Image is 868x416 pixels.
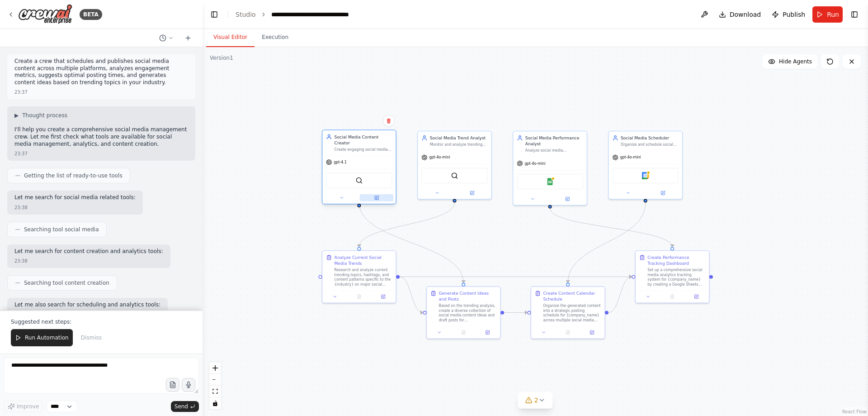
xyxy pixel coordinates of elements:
div: Generate Content Ideas and PostsBased on the trending analysis, create a diverse collection of so... [426,286,501,339]
img: SerperDevTool [451,172,458,179]
button: Open in side panel [582,329,602,336]
button: Open in side panel [646,189,680,196]
p: I'll help you create a comprehensive social media management crew. Let me first check what tools ... [14,126,188,148]
button: Improve [4,401,43,412]
p: Suggested next steps: [11,318,192,325]
button: fit view [209,386,221,397]
div: Social Media Trend AnalystMonitor and analyze trending topics, hashtags, and content patterns in ... [417,131,492,200]
p: Let me also search for scheduling and analytics tools: [14,301,160,309]
span: gpt-4o-mini [525,161,546,166]
g: Edge from 4069d4e9-1cfc-45a0-a836-5d5f5575aeb7 to e7bc9a71-6194-4f2e-afc1-6613f0118466 [356,202,458,247]
img: SerperDevTool [355,177,363,184]
button: Hide Agents [763,54,817,69]
span: Searching tool content creation [24,279,109,287]
p: Let me search for content creation and analytics tools: [14,248,163,255]
div: 23:37 [14,150,28,157]
button: Publish [768,6,809,23]
div: Social Media Trend Analyst [430,135,488,141]
div: Social Media Scheduler [621,135,679,141]
button: Download [715,6,765,23]
g: Edge from 9ca918d1-3c4d-4a84-86d0-21ac067730c4 to 8796ec53-9d71-44b0-b36f-c571b330254e [565,202,649,282]
div: Create Content Calendar ScheduleOrganize the generated content into a strategic posting schedule ... [531,286,605,339]
span: Run Automation [25,334,69,341]
button: Start a new chat [181,33,195,43]
div: Social Media Performance AnalystAnalyze social media engagement metrics, track performance trends... [513,131,587,206]
span: Run [827,10,839,19]
span: 2 [534,396,538,405]
span: Thought process [22,112,67,119]
div: Based on the trending analysis, create a diverse collection of social media content ideas and dra... [439,303,496,322]
button: Send [171,401,199,412]
div: Organize the generated content into a strategic posting schedule for {company_name} across multip... [543,303,601,322]
button: 2 [518,392,553,409]
div: 23:38 [14,258,28,264]
span: gpt-4o-mini [620,155,641,160]
span: Publish [783,10,805,19]
button: Open in side panel [477,329,498,336]
p: Let me search for social media related tools: [14,194,136,201]
button: Delete node [383,115,395,127]
div: Research and analyze current trending topics, hashtags, and content patterns specific to the {ind... [335,268,392,287]
button: Dismiss [76,329,106,346]
button: No output available [660,293,685,300]
div: Create engaging social media content for {industry} by researching trending topics, analyzing suc... [335,147,392,152]
div: Social Media Performance Analyst [525,135,583,147]
div: 23:37 [14,89,28,96]
span: Getting the list of ready-to-use tools [24,172,123,179]
span: Improve [17,403,39,410]
div: Create Content Calendar Schedule [543,290,601,302]
button: Open in side panel [373,293,393,300]
button: Visual Editor [206,28,255,47]
button: Open in side panel [360,194,394,201]
div: Social Media Content CreatorCreate engaging social media content for {industry} by researching tr... [322,131,396,206]
button: No output available [346,293,372,300]
span: Send [175,403,188,410]
button: Execution [255,28,296,47]
div: Social Media SchedulerOrganize and schedule social media content across multiple platforms for {c... [608,131,683,200]
div: Analyze Current Social Media Trends [335,254,392,266]
span: gpt-4o-mini [429,155,450,160]
g: Edge from 08cca6f1-568d-44f7-8f71-9ef69b80c791 to 8796ec53-9d71-44b0-b36f-c571b330254e [504,310,527,316]
span: ▶ [14,112,19,119]
span: Hide Agents [779,58,812,65]
div: Create Performance Tracking DashboardSet up a comprehensive social media analytics tracking syste... [635,250,710,303]
div: Monitor and analyze trending topics, hashtags, and content patterns in {industry} to identify opt... [430,142,488,147]
div: Generate Content Ideas and Posts [439,290,496,302]
button: No output available [451,329,476,336]
g: Edge from cb13a1dd-5a95-4624-b231-81c8b6a6075a to fd77d2f9-d90b-48d8-854d-2553aa10eeb5 [547,209,675,247]
nav: breadcrumb [236,10,373,19]
button: Click to speak your automation idea [182,378,195,392]
button: Hide left sidebar [208,8,221,21]
a: Studio [236,11,256,18]
button: No output available [555,329,580,336]
g: Edge from cad3104a-2760-4a57-8f17-133e8e3ca4d0 to 08cca6f1-568d-44f7-8f71-9ef69b80c791 [356,202,467,282]
img: Logo [18,4,72,24]
div: Version 1 [210,54,233,62]
button: Run Automation [11,329,73,346]
span: gpt-4.1 [334,160,347,165]
button: Open in side panel [551,196,585,203]
button: Run [812,6,843,23]
div: Analyze social media engagement metrics, track performance trends, and provide data-driven recomm... [525,148,583,153]
div: React Flow controls [209,362,221,409]
g: Edge from e7bc9a71-6194-4f2e-afc1-6613f0118466 to 08cca6f1-568d-44f7-8f71-9ef69b80c791 [400,274,423,316]
div: BETA [80,9,102,20]
button: Upload files [166,378,179,392]
span: Download [730,10,761,19]
button: Open in side panel [686,293,707,300]
g: Edge from e7bc9a71-6194-4f2e-afc1-6613f0118466 to fd77d2f9-d90b-48d8-854d-2553aa10eeb5 [400,274,632,280]
a: React Flow attribution [842,409,867,414]
div: Social Media Content Creator [335,134,392,146]
button: Show right sidebar [848,8,861,21]
div: Organize and schedule social media content across multiple platforms for {company_name}, ensuring... [621,142,679,147]
button: Switch to previous chat [156,33,177,43]
p: Create a crew that schedules and publishes social media content across multiple platforms, analyz... [14,58,188,86]
button: Open in side panel [455,189,489,196]
div: 23:38 [14,204,28,211]
span: Searching tool social media [24,226,99,233]
button: ▶Thought process [14,112,67,119]
g: Edge from 8796ec53-9d71-44b0-b36f-c571b330254e to fd77d2f9-d90b-48d8-854d-2553aa10eeb5 [609,274,632,316]
button: toggle interactivity [209,397,221,409]
div: Set up a comprehensive social media analytics tracking system for {company_name} by creating a Go... [647,268,705,287]
img: Google Sheets [547,178,554,185]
